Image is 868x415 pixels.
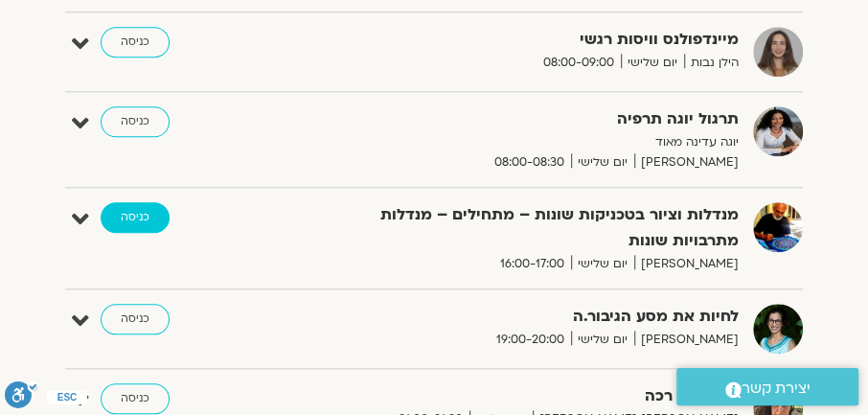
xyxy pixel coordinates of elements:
[684,53,739,73] span: הילן נבות
[327,106,739,132] strong: תרגול יוגה תרפיה
[621,53,684,73] span: יום שלישי
[327,27,739,53] strong: מיינדפולנס וויסות רגשי
[490,330,571,350] span: 19:00-20:00
[493,254,571,274] span: 16:00-17:00
[327,202,739,254] strong: מנדלות וציור בטכניקות שונות – מתחילים – מנדלות מתרבויות שונות
[676,368,858,405] a: יצירת קשר
[327,383,739,409] strong: מדיטציה רכה
[571,254,634,274] span: יום שלישי
[101,27,170,58] a: כניסה
[488,152,571,173] span: 08:00-08:30
[634,330,739,350] span: [PERSON_NAME]
[101,304,170,334] a: כניסה
[537,53,621,73] span: 08:00-09:00
[634,254,739,274] span: [PERSON_NAME]
[742,376,811,402] span: יצירת קשר
[327,304,739,330] strong: לחיות את מסע הגיבור.ה
[101,106,170,137] a: כניסה
[571,330,634,350] span: יום שלישי
[634,152,739,173] span: [PERSON_NAME]
[101,202,170,233] a: כניסה
[571,152,634,173] span: יום שלישי
[101,383,170,414] a: כניסה
[327,132,739,152] p: יוגה עדינה מאוד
